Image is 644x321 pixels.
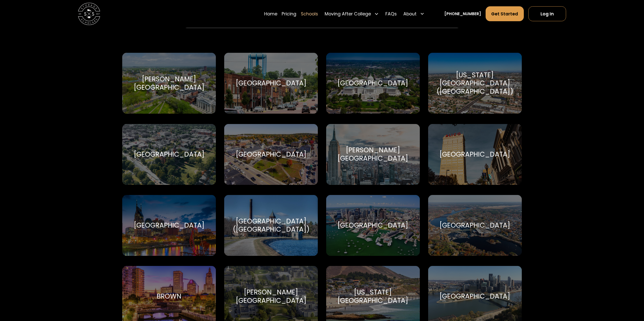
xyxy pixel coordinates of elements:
[157,292,181,301] div: Brown
[338,221,408,230] div: [GEOGRAPHIC_DATA]
[236,79,306,87] div: [GEOGRAPHIC_DATA]
[440,150,510,159] div: [GEOGRAPHIC_DATA]
[231,217,311,234] div: [GEOGRAPHIC_DATA] ([GEOGRAPHIC_DATA])
[326,124,420,185] a: Go to selected school
[224,195,318,256] a: Go to selected school
[122,195,216,256] a: Go to selected school
[486,6,524,21] a: Get Started
[326,53,420,114] a: Go to selected school
[122,53,216,114] a: Go to selected school
[134,221,204,230] div: [GEOGRAPHIC_DATA]
[428,124,522,185] a: Go to selected school
[401,6,427,21] div: About
[236,150,306,159] div: [GEOGRAPHIC_DATA]
[528,6,566,21] a: Log In
[322,6,381,21] div: Moving After College
[78,3,100,25] img: Storage Scholars main logo
[428,195,522,256] a: Go to selected school
[282,6,296,21] a: Pricing
[440,221,510,230] div: [GEOGRAPHIC_DATA]
[129,75,209,92] div: [PERSON_NAME][GEOGRAPHIC_DATA]
[440,292,510,301] div: [GEOGRAPHIC_DATA]
[224,124,318,185] a: Go to selected school
[231,288,311,305] div: [PERSON_NAME][GEOGRAPHIC_DATA]
[134,150,204,159] div: [GEOGRAPHIC_DATA]
[301,6,318,21] a: Schools
[326,195,420,256] a: Go to selected school
[435,71,515,96] div: [US_STATE][GEOGRAPHIC_DATA] ([GEOGRAPHIC_DATA])
[325,11,371,17] div: Moving After College
[444,11,481,17] a: [PHONE_NUMBER]
[333,288,413,305] div: [US_STATE][GEOGRAPHIC_DATA]
[264,6,277,21] a: Home
[403,11,417,17] div: About
[338,79,408,87] div: [GEOGRAPHIC_DATA]
[428,53,522,114] a: Go to selected school
[385,6,397,21] a: FAQs
[122,124,216,185] a: Go to selected school
[224,53,318,114] a: Go to selected school
[333,146,413,163] div: [PERSON_NAME][GEOGRAPHIC_DATA]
